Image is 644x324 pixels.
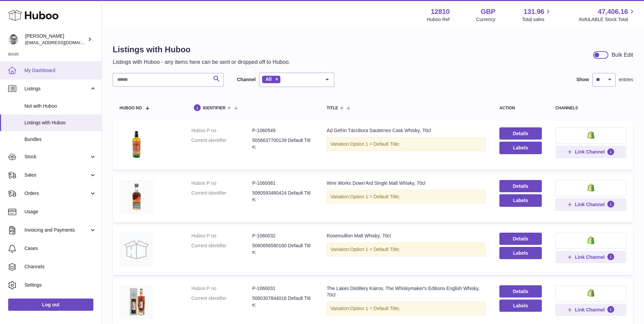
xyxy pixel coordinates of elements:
strong: 12810 [431,7,450,16]
span: 47,406.16 [598,7,628,16]
img: internalAdmin-12810@internal.huboo.com [8,34,18,44]
div: Variation: [327,242,486,256]
dt: Huboo P no [191,180,252,186]
button: Link Channel [555,304,626,316]
a: 131.96 Total sales [522,7,552,23]
img: shopify-small.png [587,236,594,244]
div: The Lakes Distillery Kairos, The Whiskymaker's Editions English Whisky, 70cl [327,285,486,298]
span: Bundles [24,136,96,143]
dt: Current identifier [191,295,252,308]
div: Currency [476,16,496,23]
dd: 5060593480424 Default Title; [252,190,313,203]
div: [PERSON_NAME] [25,33,86,46]
span: identifier [203,106,226,110]
span: entries [619,76,633,83]
button: Labels [499,142,542,154]
span: Total sales [522,16,552,23]
span: Option 1 = Default Title; [350,247,400,252]
div: Variation: [327,190,486,204]
dt: Huboo P no [191,233,252,239]
img: The Lakes Distillery Kairos, The Whiskymaker's Editions English Whisky, 70cl [119,285,153,319]
div: Bulk Edit [612,51,633,59]
span: Option 1 = Default Title; [350,194,400,199]
div: Rosemullion Malt Whisky, 70cl [327,233,486,239]
div: Ad Gefrin Tácnbora Sauternes Cask Whisky, 70cl [327,127,486,134]
dt: Current identifier [191,137,252,150]
dd: P-1060031 [252,285,313,292]
strong: GBP [481,7,495,16]
span: Usage [24,209,96,215]
img: shopify-small.png [587,289,594,297]
span: Link Channel [575,307,605,313]
div: Huboo Ref [427,16,450,23]
button: Link Channel [555,146,626,158]
span: Settings [24,282,96,288]
dd: 5060307844016 Default Title; [252,295,313,308]
span: Not with Huboo [24,103,96,109]
dd: P-1060549 [252,127,313,134]
span: [EMAIL_ADDRESS][DOMAIN_NAME] [25,40,100,45]
a: Details [499,127,542,140]
a: Log out [8,299,93,311]
dt: Current identifier [191,242,252,255]
label: Show [576,76,589,83]
span: Invoicing and Payments [24,227,89,233]
dd: 5056637700139 Default Title; [252,137,313,150]
span: Listings with Huboo [24,120,96,126]
span: Option 1 = Default Title; [350,306,400,311]
a: Details [499,180,542,192]
span: AVAILABLE Stock Total [578,16,636,23]
button: Labels [499,300,542,312]
span: Huboo no [119,106,142,110]
img: Rosemullion Malt Whisky, 70cl [119,233,153,267]
span: title [327,106,338,110]
button: Labels [499,194,542,206]
p: Listings with Huboo - any items here can be sent or dropped off to Huboo. [113,58,290,66]
span: Orders [24,190,89,197]
span: My Dashboard [24,67,96,74]
span: 131.96 [523,7,544,16]
div: Variation: [327,302,486,316]
span: Link Channel [575,254,605,260]
a: Details [499,285,542,298]
img: shopify-small.png [587,131,594,139]
div: Variation: [327,137,486,151]
div: action [499,106,542,110]
span: All [265,76,272,82]
button: Link Channel [555,198,626,211]
a: 47,406.16 AVAILABLE Stock Total [578,7,636,23]
dt: Current identifier [191,190,252,203]
img: Ad Gefrin Tácnbora Sauternes Cask Whisky, 70cl [119,127,153,161]
span: Channels [24,264,96,270]
span: Stock [24,154,89,160]
dd: 5060656580160 Default Title; [252,242,313,255]
button: Labels [499,247,542,259]
span: Sales [24,172,89,178]
dd: P-1060032 [252,233,313,239]
span: Link Channel [575,201,605,208]
div: Wire Works Down'Ard Single Malt Whisky, 70cl [327,180,486,186]
span: Listings [24,86,89,92]
div: channels [555,106,626,110]
button: Link Channel [555,251,626,263]
dt: Huboo P no [191,127,252,134]
span: Cases [24,245,96,252]
label: Channel [237,76,256,83]
span: Option 1 = Default Title; [350,141,400,147]
img: shopify-small.png [587,183,594,192]
dd: P-1060081 [252,180,313,186]
img: Wire Works Down'Ard Single Malt Whisky, 70cl [119,180,153,214]
span: Link Channel [575,149,605,155]
h1: Listings with Huboo [113,44,290,55]
a: Details [499,233,542,245]
dt: Huboo P no [191,285,252,292]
